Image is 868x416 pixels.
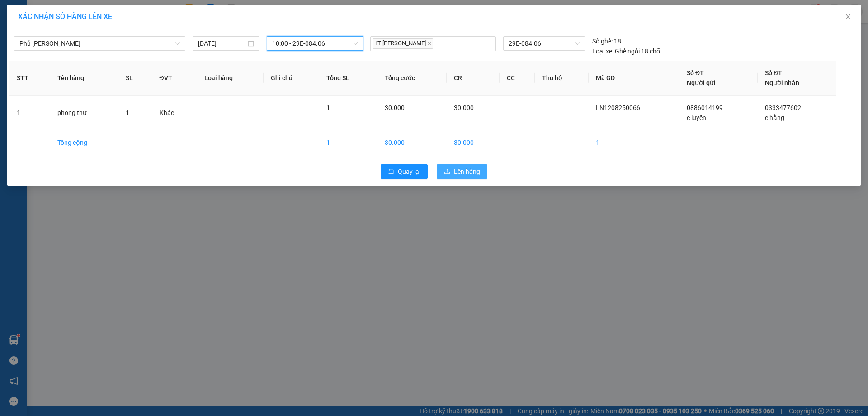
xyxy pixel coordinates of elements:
input: 12/08/2025 [198,38,246,48]
span: Phủ Lý - Ga [19,37,180,50]
span: c hằng [765,114,784,121]
th: Tên hàng [50,61,119,96]
button: uploadLên hàng [437,164,487,179]
td: Tổng cộng [50,130,119,155]
span: Số ĐT [765,69,782,77]
span: Quay lại [398,167,420,177]
span: Loại xe: [592,46,613,56]
th: ĐVT [152,61,197,96]
span: 29E-084.06 [509,37,579,50]
span: rollback [388,168,394,176]
span: XÁC NHẬN SỐ HÀNG LÊN XE [18,12,112,21]
span: c luyến [687,114,706,121]
span: LN1208250066 [596,104,640,111]
span: Số ghế: [592,36,613,46]
th: CR [447,61,500,96]
span: 1 [126,109,129,116]
td: 30.000 [377,130,447,155]
th: Tổng cước [377,61,447,96]
span: 1 [326,104,330,111]
div: Ghế ngồi 18 chỗ [592,46,660,56]
td: Khác [152,96,197,130]
td: 1 [319,130,377,155]
span: Người nhận [765,79,799,86]
span: 10:00 - 29E-084.06 [272,37,358,50]
td: phong thư [50,96,119,130]
th: Mã GD [589,61,679,96]
th: STT [9,61,50,96]
th: SL [118,61,152,96]
td: 30.000 [447,130,500,155]
span: Lên hàng [454,167,480,177]
th: Ghi chú [264,61,320,96]
span: LT [PERSON_NAME] [373,38,433,49]
span: 0886014199 [687,104,723,111]
th: Loại hàng [197,61,264,96]
td: 1 [9,96,50,130]
div: 18 [592,36,621,46]
span: close [844,13,852,20]
span: 30.000 [454,104,474,111]
span: upload [444,168,450,176]
th: CC [500,61,534,96]
span: 0333477602 [765,104,801,111]
th: Tổng SL [319,61,377,96]
span: 30.000 [385,104,405,111]
span: Số ĐT [687,69,704,77]
button: rollbackQuay lại [381,164,428,179]
button: Close [835,5,861,30]
span: close [427,41,432,46]
td: 1 [589,130,679,155]
th: Thu hộ [535,61,589,96]
span: Người gửi [687,79,716,86]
